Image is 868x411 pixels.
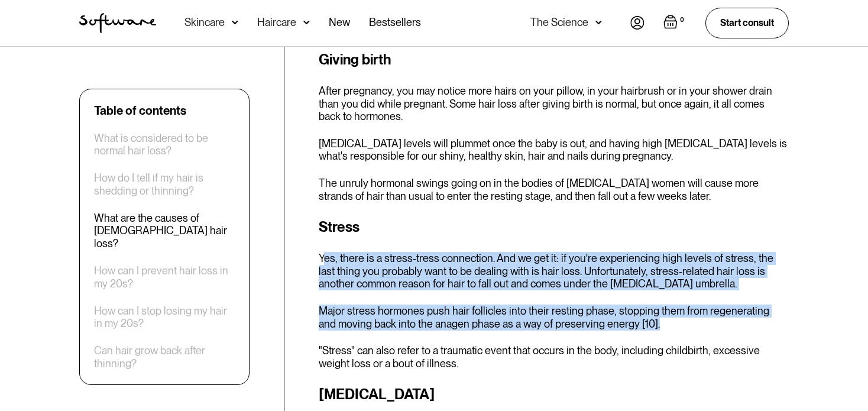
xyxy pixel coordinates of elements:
[79,13,156,33] img: Software Logo
[303,17,310,28] img: arrow down
[678,15,686,25] div: 0
[94,103,186,118] div: Table of contents
[319,305,789,330] p: Major stress hormones push hair follicles into their resting phase, stopping them from regenerati...
[94,212,235,250] a: What are the causes of [DEMOGRAPHIC_DATA] hair loss?
[79,13,156,33] a: home
[319,384,789,405] h3: [MEDICAL_DATA]
[232,17,238,28] img: arrow down
[94,132,235,157] a: What is considered to be normal hair loss?
[257,17,296,28] div: Haircare
[705,8,789,38] a: Start consult
[663,15,686,31] a: Open empty cart
[319,216,789,238] h3: Stress
[530,17,588,28] div: The Science
[595,17,602,28] img: arrow down
[184,17,225,28] div: Skincare
[319,177,789,202] p: The unruly hormonal swings going on in the bodies of [MEDICAL_DATA] women will cause more strands...
[94,172,235,198] a: How do I tell if my hair is shedding or thinning?
[319,252,789,290] p: Yes, there is a stress-tress connection. And we get it: if you're experiencing high levels of str...
[319,49,789,70] h3: Giving birth
[319,137,789,163] p: [MEDICAL_DATA] levels will plummet once the baby is out, and having high [MEDICAL_DATA] levels is...
[94,264,235,290] a: How can I prevent hair loss in my 20s?
[319,85,789,123] p: After pregnancy, you may notice more hairs on your pillow, in your hairbrush or in your shower dr...
[94,305,235,330] a: How can I stop losing my hair in my 20s?
[319,344,789,370] p: "Stress" can also refer to a traumatic event that occurs in the body, including childbirth, exces...
[94,345,235,370] a: Can hair grow back after thinning?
